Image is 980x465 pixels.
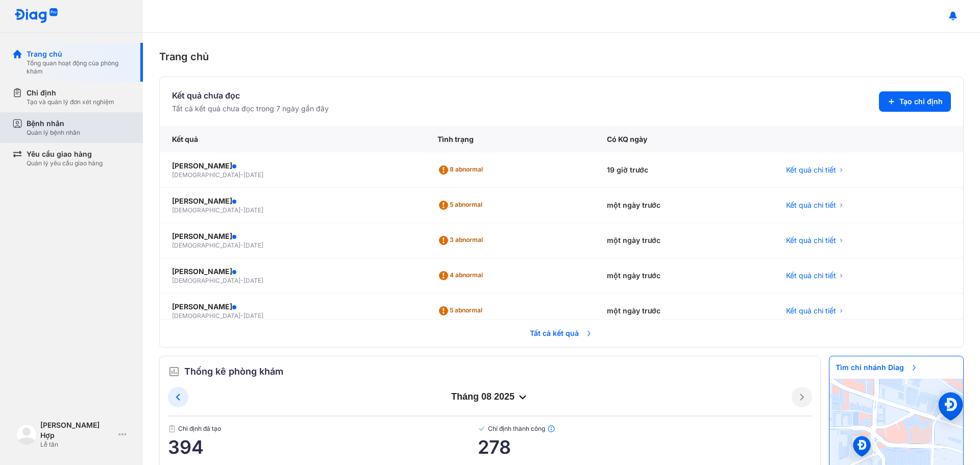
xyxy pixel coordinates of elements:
[240,277,243,284] span: -
[172,231,413,241] div: [PERSON_NAME]
[27,118,80,129] div: Bệnh nhân
[425,126,595,153] div: Tình trạng
[240,206,243,214] span: -
[786,235,836,246] span: Kết quả chi tiết
[240,171,243,179] span: -
[172,89,329,102] div: Kết quả chưa đọc
[437,303,486,319] div: 5 abnormal
[243,241,263,249] span: [DATE]
[547,425,555,433] img: info.7e716105.svg
[829,356,924,379] span: Tìm chi nhánh Diag
[14,8,58,24] img: logo
[437,162,487,178] div: 8 abnormal
[172,196,413,206] div: [PERSON_NAME]
[240,241,243,249] span: -
[168,437,478,457] span: 394
[899,96,943,107] span: Tạo chỉ định
[786,165,836,175] span: Kết quả chi tiết
[16,424,37,445] img: logo
[437,232,487,249] div: 3 abnormal
[172,312,240,320] span: [DEMOGRAPHIC_DATA]
[184,364,283,379] span: Thống kê phòng khám
[40,440,114,449] div: Lễ tân
[240,312,243,320] span: -
[172,277,240,284] span: [DEMOGRAPHIC_DATA]
[786,200,836,210] span: Kết quả chi tiết
[595,153,774,188] div: 19 giờ trước
[188,391,792,403] div: tháng 08 2025
[27,159,103,167] div: Quản lý yêu cầu giao hàng
[478,425,486,433] img: checked-green.01cc79e0.svg
[27,49,131,59] div: Trang chủ
[172,161,413,171] div: [PERSON_NAME]
[478,437,812,457] span: 278
[159,49,964,64] div: Trang chủ
[27,59,131,76] div: Tổng quan hoạt động của phòng khám
[168,425,478,433] span: Chỉ định đã tạo
[879,91,951,112] button: Tạo chỉ định
[243,312,263,320] span: [DATE]
[40,420,114,440] div: [PERSON_NAME] Hợp
[172,171,240,179] span: [DEMOGRAPHIC_DATA]
[524,322,599,345] span: Tất cả kết quả
[27,149,103,159] div: Yêu cầu giao hàng
[478,425,812,433] span: Chỉ định thành công
[437,197,486,213] div: 5 abnormal
[27,98,114,106] div: Tạo và quản lý đơn xét nghiệm
[243,277,263,284] span: [DATE]
[595,223,774,258] div: một ngày trước
[168,365,180,378] img: order.5a6da16c.svg
[27,129,80,137] div: Quản lý bệnh nhân
[172,104,329,114] div: Tất cả kết quả chưa đọc trong 7 ngày gần đây
[786,271,836,281] span: Kết quả chi tiết
[27,88,114,98] div: Chỉ định
[786,306,836,316] span: Kết quả chi tiết
[168,425,176,433] img: document.50c4cfd0.svg
[595,126,774,153] div: Có KQ ngày
[160,126,425,153] div: Kết quả
[243,171,263,179] span: [DATE]
[172,266,413,277] div: [PERSON_NAME]
[595,293,774,329] div: một ngày trước
[172,241,240,249] span: [DEMOGRAPHIC_DATA]
[243,206,263,214] span: [DATE]
[595,258,774,293] div: một ngày trước
[595,188,774,223] div: một ngày trước
[437,267,487,284] div: 4 abnormal
[172,206,240,214] span: [DEMOGRAPHIC_DATA]
[172,302,413,312] div: [PERSON_NAME]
